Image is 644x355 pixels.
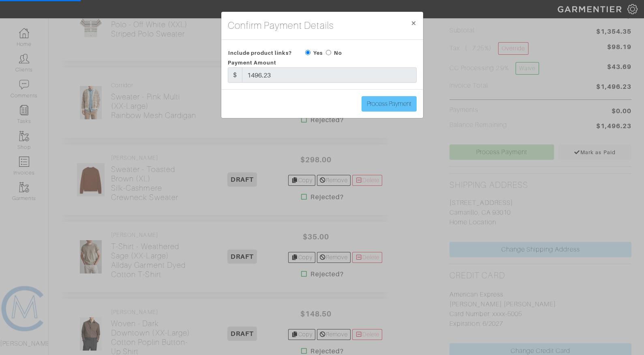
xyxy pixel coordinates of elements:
span: Payment Amount [228,60,277,66]
span: × [411,17,417,28]
h4: Confirm Payment Details [228,18,334,33]
input: Process Payment [362,96,417,112]
div: $ [228,67,242,83]
label: No [334,49,342,57]
span: Include product links? [228,47,292,59]
label: Yes [313,49,323,57]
